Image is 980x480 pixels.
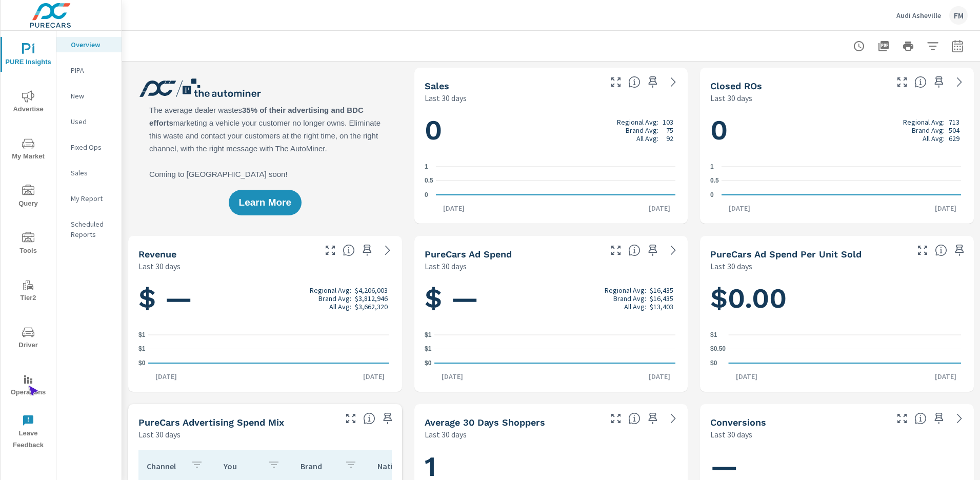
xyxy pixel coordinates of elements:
[310,286,351,294] p: Regional Avg:
[650,303,673,311] p: $13,403
[951,410,968,427] a: See more details in report
[4,373,53,398] span: Operations
[628,76,641,88] span: Number of vehicles sold by the dealership over the selected date range. [Source: This data is sou...
[931,74,947,90] span: Save this to your personalized report
[617,118,658,126] p: Regional Avg:
[4,414,53,451] span: Leave Feedback
[923,36,943,56] button: Apply Filters
[636,134,658,143] p: All Avg:
[138,260,181,272] p: Last 30 days
[356,371,392,382] p: [DATE]
[949,118,959,126] p: 713
[894,74,910,90] button: Make Fullscreen
[56,63,122,78] div: PIPA
[710,81,762,91] h5: Closed ROs
[229,190,302,215] button: Learn More
[923,134,945,143] p: All Avg:
[931,410,947,427] span: Save this to your personalized report
[355,294,388,303] p: $3,812,946
[645,410,661,427] span: Save this to your personalized report
[425,260,467,272] p: Last 30 days
[224,461,259,471] p: You
[666,134,673,143] p: 92
[425,163,428,170] text: 1
[710,260,752,272] p: Last 30 days
[343,410,359,427] button: Make Fullscreen
[722,203,757,213] p: [DATE]
[4,279,53,304] span: Tier2
[138,281,392,316] h1: $ —
[896,11,941,20] p: Audi Asheville
[71,65,113,75] p: PIPA
[318,294,351,303] p: Brand Avg:
[363,412,375,425] span: This table looks at how you compare to the amount of budget you spend per channel as opposed to y...
[947,36,968,56] button: Select Date Range
[645,242,661,258] span: Save this to your personalized report
[425,346,432,353] text: $1
[710,359,717,367] text: $0
[425,359,432,367] text: $0
[710,92,752,104] p: Last 30 days
[624,303,646,311] p: All Avg:
[710,177,719,185] text: 0.5
[951,74,968,90] a: See more details in report
[377,461,413,471] p: National
[928,203,964,213] p: [DATE]
[148,371,184,382] p: [DATE]
[355,286,388,294] p: $4,206,003
[425,92,467,104] p: Last 30 days
[56,114,122,129] div: Used
[1,31,56,455] div: nav menu
[322,242,338,258] button: Make Fullscreen
[56,88,122,104] div: New
[628,244,641,256] span: Total cost of media for all PureCars channels for the selected dealership group over the selected...
[710,113,964,148] h1: 0
[912,126,945,134] p: Brand Avg:
[873,36,894,56] button: "Export Report to PDF"
[71,39,113,50] p: Overview
[663,118,673,126] p: 103
[4,185,53,210] span: Query
[665,74,682,90] a: See more details in report
[650,286,673,294] p: $16,435
[710,163,714,170] text: 1
[138,428,181,441] p: Last 30 days
[710,281,964,316] h1: $0.00
[608,74,624,90] button: Make Fullscreen
[425,331,432,338] text: $1
[710,417,766,428] h5: Conversions
[4,232,53,257] span: Tools
[138,331,146,338] text: $1
[949,6,968,25] div: FM
[425,177,433,185] text: 0.5
[138,346,146,353] text: $1
[605,286,646,294] p: Regional Avg:
[914,76,927,88] span: Number of Repair Orders Closed by the selected dealership group over the selected time range. [So...
[425,428,467,441] p: Last 30 days
[665,410,682,427] a: See more details in report
[4,90,53,115] span: Advertise
[71,219,113,239] p: Scheduled Reports
[359,242,375,258] span: Save this to your personalized report
[425,81,449,91] h5: Sales
[71,91,113,101] p: New
[613,294,646,303] p: Brand Avg:
[951,242,968,258] span: Save this to your personalized report
[56,37,122,52] div: Overview
[56,165,122,181] div: Sales
[710,331,717,338] text: $1
[71,168,113,178] p: Sales
[710,249,862,259] h5: PureCars Ad Spend Per Unit Sold
[894,410,910,427] button: Make Fullscreen
[645,74,661,90] span: Save this to your personalized report
[138,359,146,367] text: $0
[4,326,53,351] span: Driver
[608,242,624,258] button: Make Fullscreen
[434,371,470,382] p: [DATE]
[949,126,959,134] p: 504
[425,281,678,316] h1: $ —
[71,142,113,152] p: Fixed Ops
[71,116,113,127] p: Used
[425,113,678,148] h1: 0
[729,371,765,382] p: [DATE]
